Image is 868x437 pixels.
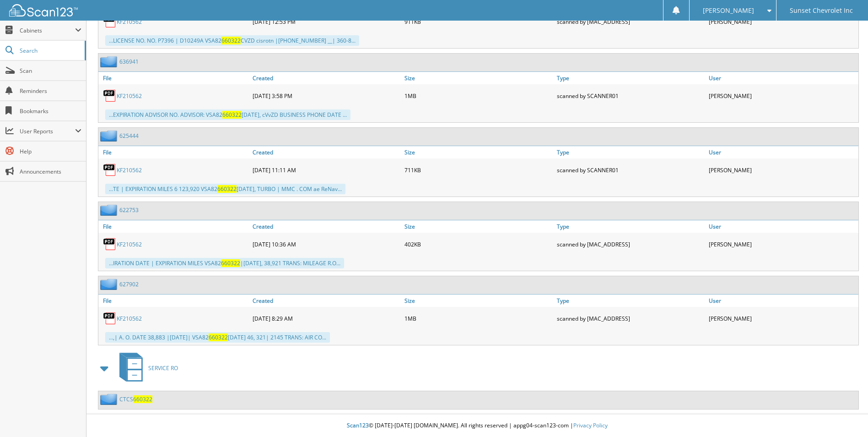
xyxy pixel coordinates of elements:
a: User [706,72,858,84]
div: [DATE] 10:36 AM [250,235,402,253]
a: User [706,295,858,307]
span: Search [20,47,80,55]
span: Help [20,147,81,155]
a: Privacy Policy [573,421,608,429]
span: 660322 [209,333,228,341]
a: User [706,220,858,233]
div: 402KB [402,235,554,253]
img: folder2.png [100,393,119,405]
a: File [98,72,250,84]
span: 660322 [221,37,241,44]
span: 660322 [221,259,240,267]
div: [PERSON_NAME] [706,161,858,179]
a: Size [402,295,554,307]
img: PDF.png [103,15,117,28]
a: Size [402,220,554,233]
span: 660322 [133,395,152,403]
a: CTCS660322 [119,395,152,403]
div: scanned by [MAC_ADDRESS] [555,309,706,328]
div: [DATE] 11:11 AM [250,161,402,179]
a: KF210562 [117,166,142,174]
img: PDF.png [103,311,117,325]
a: File [98,220,250,233]
a: Type [555,146,706,158]
a: Size [402,72,554,84]
div: [DATE] 3:58 PM [250,87,402,105]
div: [PERSON_NAME] [706,309,858,328]
a: Created [250,146,402,158]
div: ...IRATION DATE | EXPIRATION MILES VSA82 |[DATE], 38,921 TRANS: MILEAGE R.O... [105,258,344,268]
div: 1MB [402,87,554,105]
div: [PERSON_NAME] [706,87,858,105]
a: Created [250,295,402,307]
span: SERVICE RO [148,364,178,372]
img: folder2.png [100,130,119,142]
div: [DATE] 8:29 AM [250,309,402,328]
img: PDF.png [103,89,117,103]
img: scan123-logo-white.svg [9,4,78,16]
div: scanned by [MAC_ADDRESS] [555,235,706,253]
a: Type [555,295,706,307]
a: 627902 [119,280,139,288]
div: ...TE | EXPIRATION MILES 6 123,920 VSA82 [DATE], TURBO | MMC . COM ae ReNav... [105,184,345,194]
div: [DATE] 12:53 PM [250,12,402,31]
div: 711KB [402,161,554,179]
img: folder2.png [100,56,119,67]
span: [PERSON_NAME] [703,8,754,13]
a: Created [250,72,402,84]
a: Type [555,220,706,233]
div: [PERSON_NAME] [706,12,858,31]
div: ...LICENSE NO. NO. P7396 | D10249A VSA82 CVZD cisrotn |[PHONE_NUMBER] __| 360-8... [105,35,359,46]
a: KF210562 [117,315,142,322]
a: KF210562 [117,240,142,248]
div: scanned by SCANNER01 [555,161,706,179]
span: Scan123 [347,421,369,429]
span: 660322 [217,185,237,193]
a: Size [402,146,554,158]
div: 1MB [402,309,554,328]
a: File [98,146,250,158]
iframe: Chat Widget [822,393,868,437]
img: folder2.png [100,204,119,216]
a: Created [250,220,402,233]
a: SERVICE RO [114,350,178,386]
a: User [706,146,858,158]
div: 911KB [402,12,554,31]
div: [PERSON_NAME] [706,235,858,253]
span: Scan [20,67,81,75]
a: 625444 [119,132,139,140]
div: ...EXPIRATION ADVISOR NO. ADVISOR: VSA82 [DATE], cVvZD BUSINESS PHONE DATE ... [105,109,350,120]
span: Announcements [20,168,81,175]
span: Sunset Chevrolet Inc [790,8,853,13]
div: © [DATE]-[DATE] [DOMAIN_NAME]. All rights reserved | appg04-scan123-com | [86,415,868,437]
a: 622753 [119,206,139,214]
img: PDF.png [103,163,117,177]
img: PDF.png [103,237,117,251]
img: folder2.png [100,279,119,290]
a: KF210562 [117,18,142,26]
a: 636941 [119,58,139,66]
span: Reminders [20,87,81,95]
span: Bookmarks [20,107,81,115]
span: User Reports [20,127,75,135]
a: KF210562 [117,92,142,100]
div: scanned by [MAC_ADDRESS] [555,12,706,31]
div: scanned by SCANNER01 [555,87,706,105]
span: Cabinets [20,27,75,34]
span: 660322 [222,111,242,119]
div: ...,| A. O. DATE 38,883 |[DATE]| VSA82 [DATE] 46, 321| 2145 TRANS: AIR CO... [105,332,330,343]
a: Type [555,72,706,84]
a: File [98,295,250,307]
